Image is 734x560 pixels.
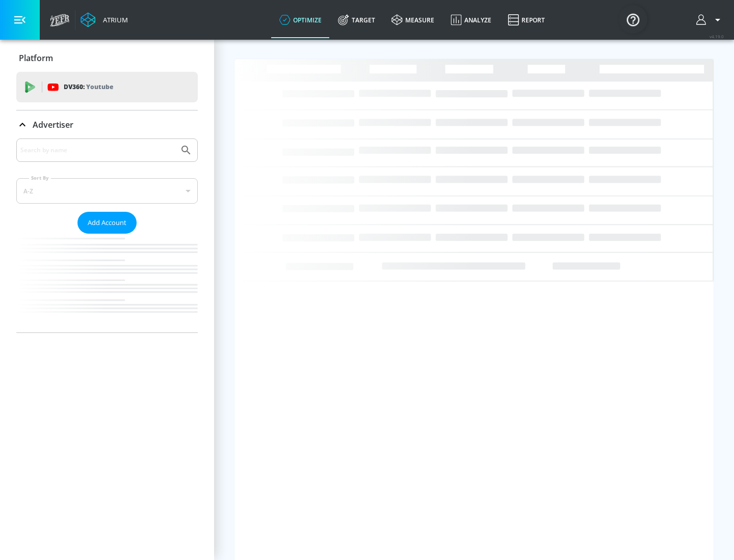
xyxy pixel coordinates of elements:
[20,144,175,157] input: Search by name
[16,138,198,332] div: Advertiser
[19,52,53,64] p: Platform
[16,110,198,139] div: Advertiser
[88,217,126,229] span: Add Account
[16,72,198,102] div: DV360: Youtube
[16,234,198,332] nav: list of Advertiser
[383,2,442,38] a: measure
[77,212,137,234] button: Add Account
[64,81,113,93] p: DV360:
[33,119,73,130] p: Advertiser
[442,2,500,38] a: Analyze
[619,5,647,34] button: Open Resource Center
[99,15,128,24] div: Atrium
[16,178,198,204] div: A-Z
[271,2,330,38] a: optimize
[500,2,553,38] a: Report
[710,34,724,39] span: v 4.19.0
[16,44,198,72] div: Platform
[29,175,51,181] label: Sort By
[330,2,383,38] a: Target
[86,81,113,92] p: Youtube
[81,12,128,27] a: Atrium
